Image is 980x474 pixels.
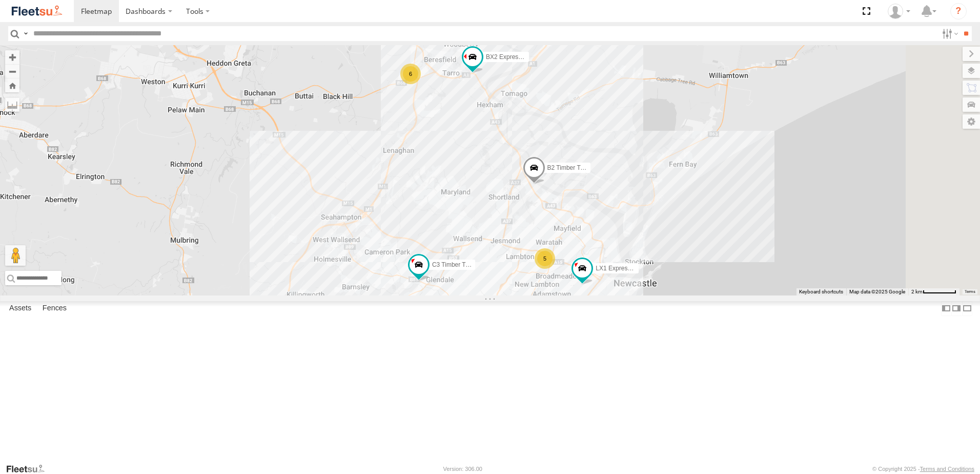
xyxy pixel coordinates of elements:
[596,265,642,272] span: LX1 Express Ute
[849,289,905,294] span: Map data ©2025 Google
[400,64,421,84] div: 6
[5,50,19,64] button: Zoom in
[22,26,30,41] label: Search Query
[5,245,26,266] button: Drag Pegman onto the map to open Street View
[5,97,19,112] label: Measure
[10,4,64,18] img: fleetsu-logo-horizontal.svg
[951,301,962,316] label: Dock Summary Table to the Right
[6,464,53,474] a: Visit our Website
[535,248,555,269] div: 5
[486,53,533,61] span: BX2 Express Ute
[965,290,975,294] a: Terms (opens in new tab)
[920,466,974,472] a: Terms and Conditions
[4,301,36,315] label: Assets
[443,466,482,472] div: Version: 306.00
[884,4,914,19] div: James Cullen
[5,78,19,92] button: Zoom Home
[799,288,843,295] button: Keyboard shortcuts
[938,26,960,41] label: Search Filter Options
[950,3,967,19] i: ?
[432,261,477,268] span: C3 Timber Truck
[911,289,923,294] span: 2 km
[963,114,980,129] label: Map Settings
[941,301,951,316] label: Dock Summary Table to the Left
[908,288,959,295] button: Map Scale: 2 km per 62 pixels
[547,165,592,172] span: B2 Timber Truck
[37,301,72,315] label: Fences
[962,301,972,316] label: Hide Summary Table
[872,466,974,472] div: © Copyright 2025 -
[5,64,19,78] button: Zoom out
